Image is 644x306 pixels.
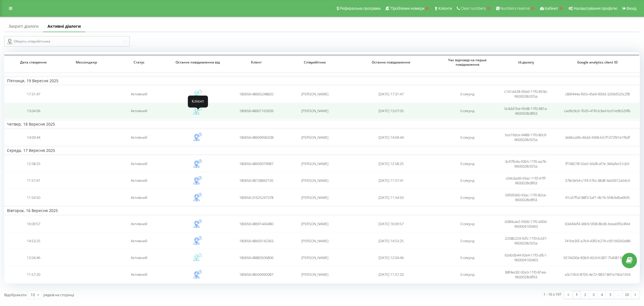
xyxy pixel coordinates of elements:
[110,216,169,232] td: Активний
[438,250,497,265] td: 0 секунд
[110,86,169,102] td: Активний
[438,156,497,171] td: 0 секунд
[239,272,273,277] span: 180656:48509090087
[4,120,640,128] td: Четвер, 18 Вересня 2025
[301,108,328,113] span: [PERSON_NAME]
[4,86,63,102] td: 17:31:47
[504,89,548,99] span: c161dd28-956d-11f0-855b-9600028c925a
[291,60,339,65] span: Співробітник
[239,108,273,113] span: 180656:48601163939
[581,291,589,299] a: 2
[562,60,633,65] span: Google analytics client ID
[438,190,497,205] td: 0 секунд
[4,190,63,205] td: 11:54:50
[301,238,328,243] span: [PERSON_NAME]
[233,60,280,65] span: Клієнт
[378,272,404,277] span: [DATE] 11:57:20
[301,91,328,96] span: [PERSON_NAME]
[378,195,404,200] span: [DATE] 11:54:50
[438,130,497,145] td: 0 секунд
[504,106,548,116] span: 5c4dd1be-9548-11f0-981a-9600028c8f63
[4,233,63,249] td: 14:53:25
[110,156,169,171] td: Активний
[461,6,486,11] span: Clear numbers
[4,216,63,232] td: 16:09:57
[239,195,273,200] span: 180656:31625247378
[4,156,63,171] td: 12:58:25
[378,178,404,183] span: [DATE] 11:57:41
[301,272,328,277] span: [PERSON_NAME]
[574,6,617,11] span: Налаштування профілю
[10,60,57,65] span: Дата створення
[110,130,169,145] td: Активний
[4,146,640,155] td: Середа, 17 Вересня 2025
[4,292,27,297] span: Відображати
[614,291,623,299] div: …
[378,91,404,96] span: [DATE] 17:31:47
[438,86,497,102] td: 0 секунд
[545,6,558,11] span: Кабінет
[505,192,547,202] span: 59fd9360-93ac-11f0-82ce-9600028c8f63
[589,291,598,299] a: 3
[30,292,35,298] div: 10
[239,255,273,260] span: 180656:48883506806
[502,60,550,65] span: Id діалогу
[378,161,404,166] span: [DATE] 12:58:25
[438,216,497,232] td: 0 секунд
[565,221,630,226] span: 63d40ef4-36b9-5f08-8bdb-beae0f0c4fe4
[301,195,328,200] span: [PERSON_NAME]
[340,6,381,11] span: Реферальна програма
[43,21,85,32] a: Активні діалоги
[565,135,630,140] span: 3e6bca96-d6dd-4396-b57f-072f61e1f6df
[239,135,273,140] span: 180656:48609096208
[564,238,631,243] span: 741be35f-a7b4-43f0-b276-c95169263d86
[110,250,169,265] td: Активний
[565,178,630,183] span: 378c9e54-c1f4-57bc-8b8f-4a63912a54c4
[239,91,273,96] span: 180656:48665248820
[505,159,547,169] span: 3c47fb4a-93b5-11f0-aa7b-9600028c925a
[43,292,74,297] span: рядків на сторінці
[4,21,43,32] a: Закриті діалоги
[506,176,546,185] span: c04cdad6-93ac-11f0-97ff-9600028c8f63
[500,6,530,11] span: Numbers reserve
[4,250,63,265] td: 12:04:46
[301,255,328,260] span: [PERSON_NAME]
[110,190,169,205] td: Активний
[110,267,169,282] td: Активний
[565,272,630,277] span: a3c15fc0-8705-4e72-9837-891e740a1054
[110,233,169,249] td: Активний
[4,103,63,119] td: 13:04:06
[4,77,640,85] td: П’ятниця, 19 Вересня 2025
[4,206,640,215] td: Вівторок, 16 Вересня 2025
[4,267,63,282] td: 11:57:20
[239,238,273,243] span: 180656:48600142363
[378,238,404,243] span: [DATE] 14:53:25
[192,99,204,104] span: Клієнт
[438,233,497,249] td: 0 секунд
[301,135,328,140] span: [PERSON_NAME]
[565,195,630,200] span: 91cd7f5d-88f3-5af1-9b76-5f4b9dbe6fd5
[239,161,273,166] span: 180656:48609079987
[543,291,561,297] div: 1 - 10 з 197
[378,221,404,226] span: [DATE] 16:09:57
[378,135,404,140] span: [DATE] 14:09:44
[564,108,631,113] span: cad6c9cd-7b05-41f6-b3ed-bc01e9b529fb
[4,173,63,189] td: 11:57:41
[351,60,431,65] span: Останнє повідомлення
[301,221,328,226] span: [PERSON_NAME]
[378,255,404,260] span: [DATE] 12:04:46
[444,58,491,67] span: Час відповіді на перше повідомлення
[378,108,404,113] span: [DATE] 13:07:05
[390,6,424,11] span: Проблемні номери
[627,6,636,11] span: Вихід
[438,173,497,189] td: 0 секунд
[115,60,163,65] span: Статус
[505,253,547,262] span: 92eb0b44-92e4-11f0-afb1-960004100463
[239,221,273,226] span: 180656:48691443480
[565,161,629,166] span: ff748278-50a5-56d8-af7e-366afec51cb0
[438,267,497,282] td: 0 секунд
[438,103,497,119] td: 0 секунд
[598,291,606,299] a: 4
[239,178,273,183] span: 180656:48728842105
[301,161,328,166] span: [PERSON_NAME]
